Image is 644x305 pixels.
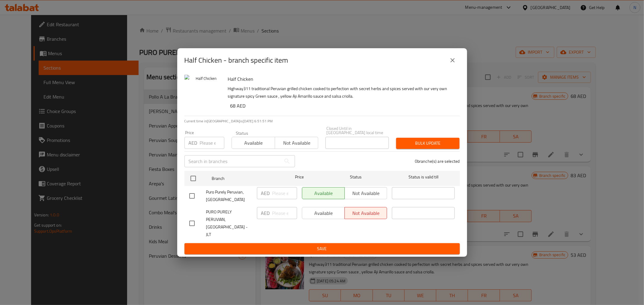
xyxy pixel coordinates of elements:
[261,209,270,217] p: AED
[200,137,224,149] input: Please enter price
[396,138,460,149] button: Bulk update
[184,243,460,254] button: Save
[277,139,316,147] span: Not available
[189,139,197,146] p: AED
[401,140,455,147] span: Bulk update
[272,207,297,219] input: Please enter price
[206,188,252,203] span: Puro Purely Peruvian, [GEOGRAPHIC_DATA]
[392,173,455,181] span: Status is valid till
[184,118,460,124] p: Current time in [GEOGRAPHIC_DATA] is [DATE] 6:51:51 PM
[261,190,270,197] p: AED
[234,139,273,147] span: Available
[228,75,455,83] h6: Half Chicken
[184,155,281,167] input: Search in branches
[272,187,297,199] input: Please enter price
[279,173,319,181] span: Price
[184,75,223,113] img: Half Chicken
[232,137,275,149] button: Available
[324,173,387,181] span: Status
[228,85,455,100] p: Highway311 traditional Peruvian grilled chicken cooked to perfection with secret herbs and spices...
[415,158,460,164] p: 0 branche(s) are selected
[230,102,455,110] h6: 68 AED
[206,208,252,238] span: PURO PURELY PERUVIAN, [GEOGRAPHIC_DATA] - JLT
[212,175,274,182] span: Branch
[184,55,288,65] h2: Half Chicken - branch specific item
[445,53,460,68] button: close
[189,245,455,253] span: Save
[275,137,318,149] button: Not available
